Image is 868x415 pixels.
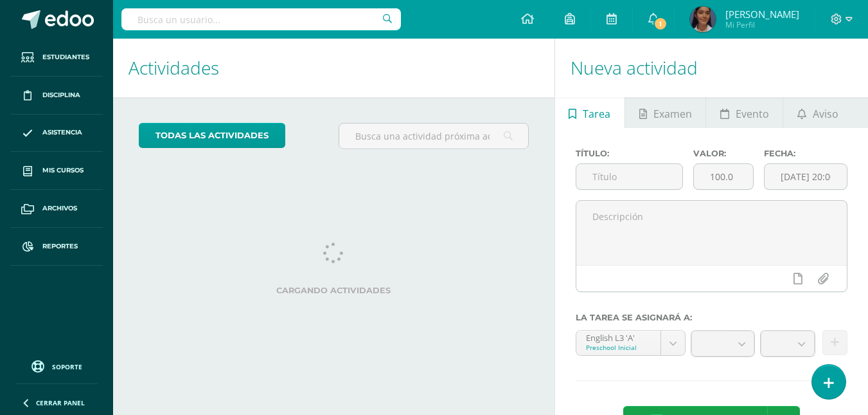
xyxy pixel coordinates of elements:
[42,90,80,100] span: Disciplina
[10,77,103,115] a: Disciplina
[121,8,401,30] input: Busca un usuario...
[555,97,624,128] a: Tarea
[765,164,847,189] input: Fecha de entrega
[736,98,769,129] span: Evento
[694,164,753,189] input: Puntos máximos
[725,19,799,30] span: Mi Perfil
[42,127,82,138] span: Asistencia
[586,331,651,343] div: English L3 'A'
[653,17,668,31] span: 1
[813,98,838,129] span: Aviso
[586,343,651,352] div: Preschool Inicial
[783,97,852,128] a: Aviso
[42,241,78,252] span: Reportes
[52,362,82,371] span: Soporte
[42,52,89,62] span: Estudiantes
[693,149,754,158] label: Valor:
[690,6,716,32] img: a9dc8396f538b77b0731af4a51e04737.png
[576,164,682,189] input: Título
[36,398,85,407] span: Cerrar panel
[15,357,98,374] a: Soporte
[764,149,847,158] label: Fecha:
[571,39,853,97] h1: Nueva actividad
[10,190,103,228] a: Archivos
[10,152,103,190] a: Mis cursos
[576,313,847,322] label: La tarea se asignará a:
[725,8,799,21] span: [PERSON_NAME]
[42,203,77,214] span: Archivos
[339,124,527,149] input: Busca una actividad próxima aquí...
[625,97,705,128] a: Examen
[653,98,692,129] span: Examen
[576,331,686,355] a: English L3 'A'Preschool Inicial
[576,149,683,158] label: Título:
[128,39,539,97] h1: Actividades
[10,115,103,152] a: Asistencia
[583,98,610,129] span: Tarea
[706,97,783,128] a: Evento
[139,286,529,295] label: Cargando actividades
[10,39,103,77] a: Estudiantes
[139,123,285,148] a: todas las Actividades
[42,165,84,176] span: Mis cursos
[10,228,103,266] a: Reportes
